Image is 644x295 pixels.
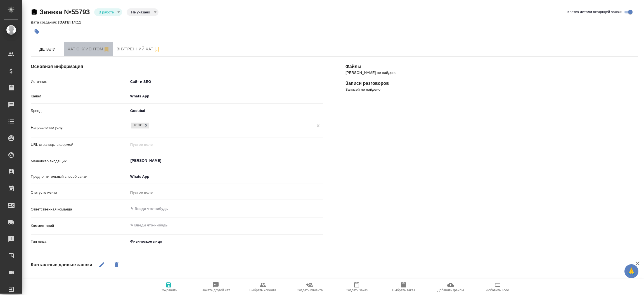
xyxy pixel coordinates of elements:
[130,205,303,212] input: ✎ Введи что-нибудь
[345,63,638,70] h4: Файлы
[128,237,258,246] div: Физическое лицо
[380,279,427,295] button: Выбрать заказ
[297,288,323,292] span: Создать клиента
[627,265,636,277] span: 🙏
[95,258,108,271] button: Редактировать
[129,10,151,15] button: Не указано
[31,261,92,268] h4: Контактные данные заявки
[437,288,464,292] span: Добавить файлы
[31,20,58,24] p: Дата создания:
[392,288,415,292] span: Выбрать заказ
[486,288,509,292] span: Добавить Todo
[103,46,110,53] svg: Отписаться
[68,46,110,53] span: Чат с клиентом
[320,208,321,209] button: Open
[192,279,239,295] button: Начать другой чат
[94,8,122,16] div: В работе
[128,106,323,116] div: Godubai
[474,279,521,295] button: Добавить Todo
[110,258,123,271] button: Удалить
[31,79,128,85] p: Источник
[31,9,37,15] button: Скопировать ссылку
[31,158,128,164] p: Менеджер входящих
[31,63,323,70] h4: Основная информация
[345,80,638,87] h4: Записи разговоров
[128,141,323,149] input: Пустое поле
[239,279,286,295] button: Выбрать клиента
[128,77,323,86] div: Сайт и SEO
[624,264,638,278] button: 🙏
[31,93,128,99] p: Канал
[97,10,115,15] button: В работе
[160,288,177,292] span: Сохранить
[202,288,230,292] span: Начать другой чат
[128,188,323,197] div: Пустое поле
[127,8,158,16] div: В работе
[128,172,323,181] div: Whats App
[145,279,192,295] button: Сохранить
[249,288,276,292] span: Выбрать клиента
[31,207,128,212] p: Ответственная команда
[286,279,333,295] button: Создать клиента
[31,190,128,195] p: Статус клиента
[31,174,128,179] p: Предпочтительный способ связи
[117,46,160,53] span: Внутренний чат
[345,87,638,92] p: Записей не найдено
[128,92,323,101] div: Whats App
[128,279,323,287] input: Пустое поле
[39,8,90,16] a: Заявка №55793
[131,123,143,128] div: ПУСТО
[567,9,622,15] span: Кратко детали входящей заявки
[31,239,128,244] p: Тип лица
[320,160,321,161] button: Open
[34,46,61,53] span: Детали
[31,108,128,114] p: Бренд
[333,279,380,295] button: Создать заказ
[31,125,128,130] p: Направление услуг
[346,288,368,292] span: Создать заказ
[58,20,85,24] p: [DATE] 14:11
[153,46,160,53] svg: Подписаться
[345,70,638,76] p: [PERSON_NAME] не найдено
[427,279,474,295] button: Добавить файлы
[64,42,113,56] button: 56950834172 (Li) - (undefined)
[31,223,128,229] p: Комментарий
[130,190,316,195] div: Пустое поле
[31,25,43,38] button: Добавить тэг
[31,142,128,147] p: URL страницы с формой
